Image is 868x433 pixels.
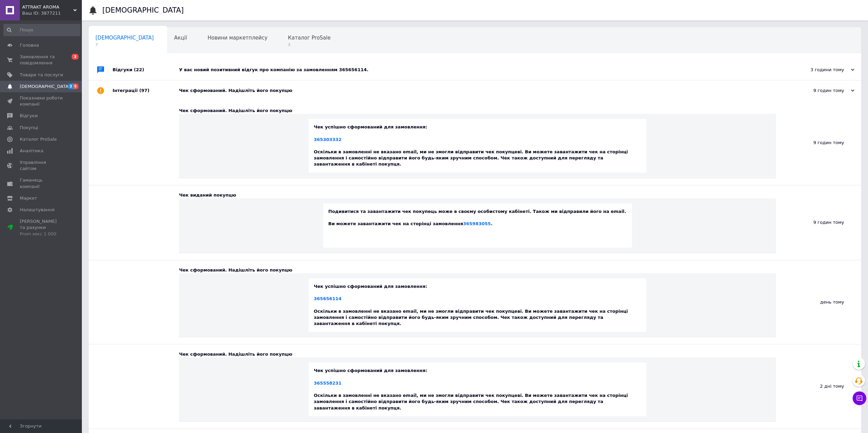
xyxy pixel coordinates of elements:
div: день тому [776,260,861,344]
span: Відгуки [20,113,38,119]
a: 365558231 [314,381,341,386]
span: Управління сайтом [20,159,63,172]
div: У вас новий позитивний відгук про компанію за замовленням 365656114. [179,67,786,73]
span: [DEMOGRAPHIC_DATA] [95,35,154,41]
div: Чек успішно сформований для замовлення: Оскільки в замовленні не вказано email, ми не змогли відп... [314,283,641,327]
button: Чат з покупцем [853,391,866,405]
span: Каталог ProSale [20,136,57,142]
span: 3 [72,54,78,60]
div: Відгуки [113,60,179,80]
a: 365303332 [314,137,341,142]
input: Пошук [3,24,80,36]
div: Інтеграції [113,80,179,101]
a: 365656114 [314,296,341,301]
span: Аналітика [20,148,43,154]
div: 9 годин тому [776,185,861,260]
span: Новини маркетплейсу [207,35,267,41]
span: Акції [174,35,187,41]
div: Чек виданий покупцю [179,192,776,198]
div: Чек сформований. Надішліть його покупцю [179,88,786,94]
div: 2 дні тому [776,344,861,429]
span: 3 [288,42,330,47]
span: ATTRAKT AROMA [22,4,73,10]
div: Чек сформований. Надішліть його покупцю [179,351,776,357]
span: Маркет [20,195,37,201]
div: 9 годин тому [786,88,854,94]
div: Prom мікс 1 000 [20,231,63,237]
span: (97) [139,88,149,93]
span: Налаштування [20,207,55,213]
span: Замовлення та повідомлення [20,54,63,66]
span: 7 [95,42,154,47]
span: 5 [73,83,78,89]
span: Товари та послуги [20,72,63,78]
span: (22) [134,67,144,72]
div: Чек успішно сформований для замовлення: Оскільки в замовленні не вказано email, ми не змогли відп... [314,368,641,411]
span: Гаманець компанії [20,177,63,189]
div: Чек сформований. Надішліть його покупцю [179,108,776,114]
h1: [DEMOGRAPHIC_DATA] [102,6,184,14]
a: 365983055 [463,221,491,226]
div: Ваш ID: 3877211 [22,10,82,16]
div: 9 годин тому [776,101,861,185]
div: 3 години тому [786,67,854,73]
span: Головна [20,42,39,48]
span: [PERSON_NAME] та рахунки [20,218,63,237]
span: [DEMOGRAPHIC_DATA] [20,83,70,90]
span: 3 [68,83,73,89]
div: Чек сформований. Надішліть його покупцю [179,267,776,273]
span: Показники роботи компанії [20,95,63,107]
span: Покупці [20,125,38,131]
div: Подивитися та завантажити чек покупець може в своєму особистому кабінеті. Також ми відправили йог... [328,208,627,227]
span: Каталог ProSale [288,35,330,41]
div: Чек успішно сформований для замовлення: Оскільки в замовленні не вказано email, ми не змогли відп... [314,124,641,167]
